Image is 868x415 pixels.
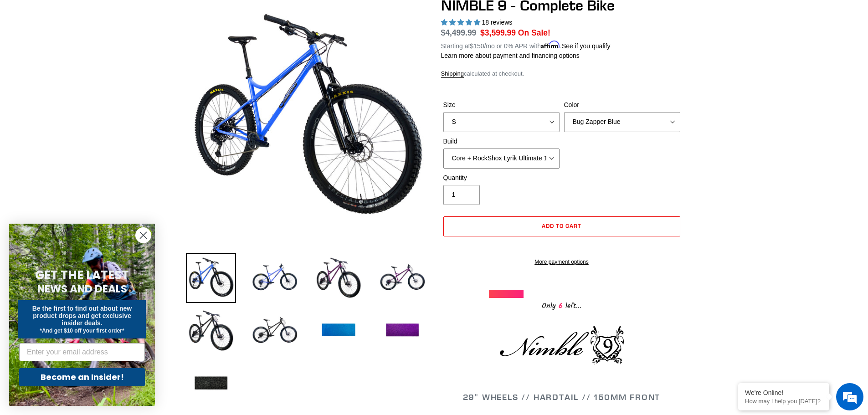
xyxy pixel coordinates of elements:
span: Add to cart [542,222,581,229]
img: Load image into Gallery viewer, NIMBLE 9 - Complete Bike [186,359,236,409]
span: NEWS AND DEALS [37,282,127,296]
a: More payment options [443,258,680,266]
span: We're online! [53,115,126,207]
span: 4.89 stars [441,19,482,26]
span: GET THE LATEST [35,267,129,283]
label: Size [443,100,560,110]
div: calculated at checkout. [441,69,683,78]
a: Learn more about payment and financing options [441,52,580,59]
a: See if you qualify - Learn more about Affirm Financing (opens in modal) [562,42,611,50]
button: Close dialog [135,227,151,243]
label: Quantity [443,173,560,183]
img: Load image into Gallery viewer, NIMBLE 9 - Complete Bike [186,253,236,303]
span: Be the first to find out about new product drops and get exclusive insider deals. [32,305,132,327]
img: Load image into Gallery viewer, NIMBLE 9 - Complete Bike [250,253,300,303]
div: Chat with us now [61,51,167,63]
img: Load image into Gallery viewer, NIMBLE 9 - Complete Bike [313,306,364,356]
img: Load image into Gallery viewer, NIMBLE 9 - Complete Bike [186,306,236,356]
span: 29" WHEELS // HARDTAIL // 150MM FRONT [463,392,661,402]
div: Navigation go back [10,50,24,64]
s: $4,499.99 [441,28,477,37]
span: On Sale! [518,27,550,39]
button: Add to cart [443,216,680,236]
span: 18 reviews [482,19,512,26]
p: How may I help you today? [745,398,822,405]
span: $150 [470,42,484,50]
button: Become an Insider! [19,368,145,386]
div: Minimize live chat window [149,5,171,26]
label: Color [564,100,680,110]
img: d_696896380_company_1647369064580_696896380 [29,46,52,68]
span: 6 [556,300,565,312]
div: Only left... [489,298,635,312]
p: Starting at /mo or 0% APR with . [441,39,611,51]
span: $3,599.99 [480,28,516,37]
img: Load image into Gallery viewer, NIMBLE 9 - Complete Bike [250,306,300,356]
a: Shipping [441,70,464,78]
textarea: Type your message and hit 'Enter' [5,249,174,281]
label: Build [443,137,560,146]
img: Load image into Gallery viewer, NIMBLE 9 - Complete Bike [377,253,427,303]
span: Affirm [541,41,560,49]
img: Load image into Gallery viewer, NIMBLE 9 - Complete Bike [313,253,364,303]
input: Enter your email address [19,343,145,361]
span: *And get $10 off your first order* [40,328,124,334]
img: Load image into Gallery viewer, NIMBLE 9 - Complete Bike [377,306,427,356]
div: We're Online! [745,389,822,396]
